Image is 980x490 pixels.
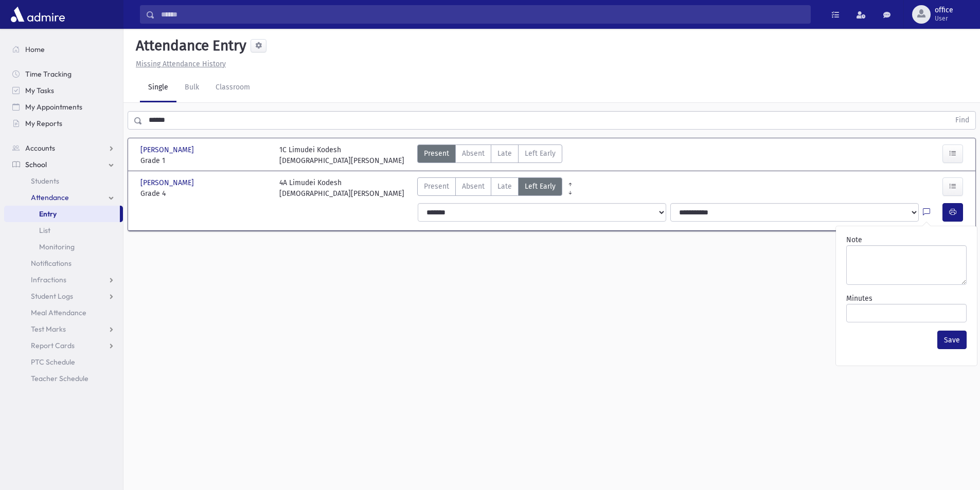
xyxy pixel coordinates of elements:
span: Accounts [25,143,55,153]
span: Test Marks [31,324,66,334]
span: Absent [462,148,485,159]
a: Meal Attendance [4,304,123,321]
span: Notifications [31,259,72,268]
a: My Tasks [4,82,123,99]
a: Attendance [4,189,123,206]
button: Find [949,112,975,129]
a: Bulk [176,74,207,102]
span: PTC Schedule [31,357,75,367]
a: Entry [4,206,120,222]
span: [PERSON_NAME] [140,144,196,155]
div: AttTypes [417,177,562,199]
div: AttTypes [417,144,562,166]
a: Students [4,173,123,189]
a: Notifications [4,255,123,271]
span: Entry [39,209,57,219]
span: Grade 4 [140,188,269,199]
a: Classroom [207,74,258,102]
button: Save [937,331,967,349]
span: Home [25,45,45,54]
a: PTC Schedule [4,354,123,370]
a: Time Tracking [4,66,123,82]
span: List [39,226,50,235]
a: Accounts [4,140,123,156]
span: Time Tracking [25,69,72,79]
label: Note [846,234,862,245]
span: Late [497,148,512,159]
img: AdmirePro [8,4,67,25]
span: Student Logs [31,292,73,301]
span: Grade 1 [140,155,269,166]
span: Present [424,181,449,192]
a: Infractions [4,271,123,288]
a: My Appointments [4,99,123,115]
span: Attendance [31,193,69,202]
div: 4A Limudei Kodesh [DEMOGRAPHIC_DATA][PERSON_NAME] [279,177,404,199]
a: Test Marks [4,321,123,337]
span: Students [31,176,59,186]
span: My Reports [25,119,62,128]
span: [PERSON_NAME] [140,177,196,188]
u: Missing Attendance History [136,60,226,68]
span: Late [497,181,512,192]
span: Teacher Schedule [31,374,88,383]
span: User [935,14,953,23]
span: Left Early [525,148,556,159]
a: Monitoring [4,239,123,255]
span: School [25,160,47,169]
span: office [935,6,953,14]
span: Monitoring [39,242,75,251]
span: Infractions [31,275,66,284]
div: 1C Limudei Kodesh [DEMOGRAPHIC_DATA][PERSON_NAME] [279,144,404,166]
span: Report Cards [31,341,75,350]
h5: Attendance Entry [132,37,246,55]
span: Absent [462,181,485,192]
a: Single [140,74,176,102]
a: Student Logs [4,288,123,304]
a: Missing Attendance History [132,60,226,68]
a: Teacher Schedule [4,370,123,387]
a: My Reports [4,115,123,132]
input: Search [155,5,810,24]
a: Home [4,41,123,58]
span: Left Early [525,181,556,192]
a: List [4,222,123,239]
a: Report Cards [4,337,123,354]
a: School [4,156,123,173]
span: My Tasks [25,86,54,95]
span: My Appointments [25,102,82,112]
span: Meal Attendance [31,308,86,317]
label: Minutes [846,293,872,304]
span: Present [424,148,449,159]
